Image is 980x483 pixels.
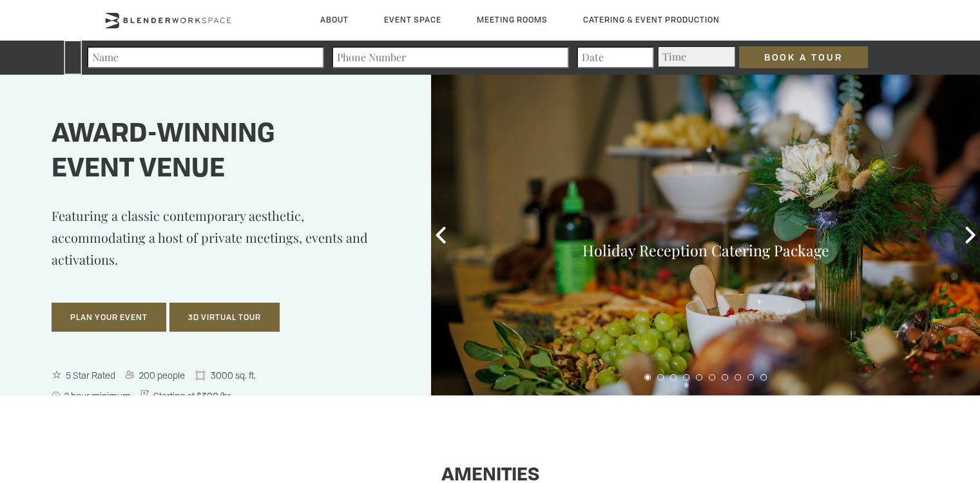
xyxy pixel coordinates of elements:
[87,46,324,68] input: Name
[52,303,166,332] button: Plan Your Event
[739,46,868,68] input: Book a Tour
[62,390,135,402] span: 2 hour minimum
[151,390,235,402] span: Starting at $300/hr
[332,46,569,68] input: Phone Number
[52,205,399,290] p: Featuring a classic contemporary aesthetic, accommodating a host of private meetings, events and ...
[208,369,260,381] span: 3000 sq. ft.
[582,240,829,260] a: Holiday Reception Catering Package
[63,369,119,381] span: 5 Star Rated
[916,421,980,483] iframe: Chat Widget
[52,118,399,187] h1: Award-winning event venue
[137,369,189,381] span: 200 people
[577,46,654,68] input: Date
[169,303,280,332] button: 3D Virtual Tour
